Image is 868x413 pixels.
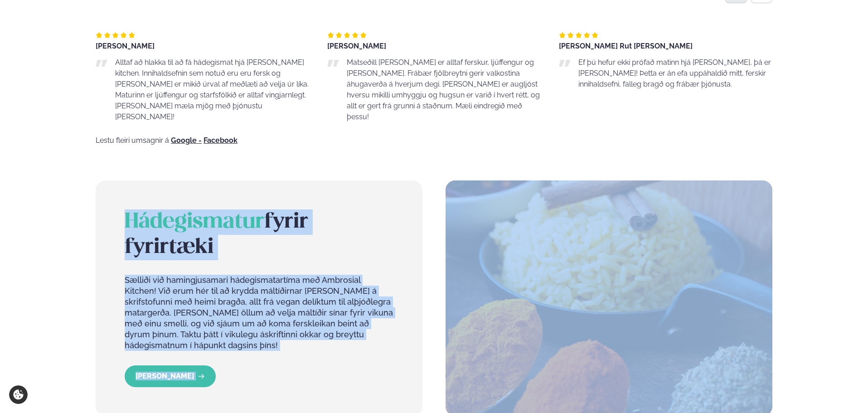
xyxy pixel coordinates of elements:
a: Cookie settings [9,385,28,404]
p: Ef þú hefur ekki prófað matinn hjá [PERSON_NAME], þá er [PERSON_NAME]! Þetta er án efa uppáhaldið... [578,57,772,90]
span: Alltaf að hlakka til að fá hádegismat hjá [PERSON_NAME] kitchen. Innihaldsefnin sem notuð eru eru... [115,58,309,121]
a: Facebook [204,137,238,144]
span: Matseðill [PERSON_NAME] er alltaf ferskur, ljúffengur og [PERSON_NAME]. Frábær fjölbreytni gerir ... [347,58,540,121]
div: [PERSON_NAME] [327,43,541,50]
p: Sælliði við hamingjusamari hádegismatartíma með Ambrosial Kitchen! Við erum hér til að krydda mál... [125,275,393,351]
div: [PERSON_NAME] [96,43,309,50]
h2: fyrir fyrirtæki [125,209,393,260]
a: LESA MEIRA [125,365,216,387]
span: Lestu fleiri umsagnir á [96,136,169,145]
span: Hádegismatur [125,212,264,232]
div: [PERSON_NAME] Rut [PERSON_NAME] [559,43,772,50]
a: Google - [171,137,202,144]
